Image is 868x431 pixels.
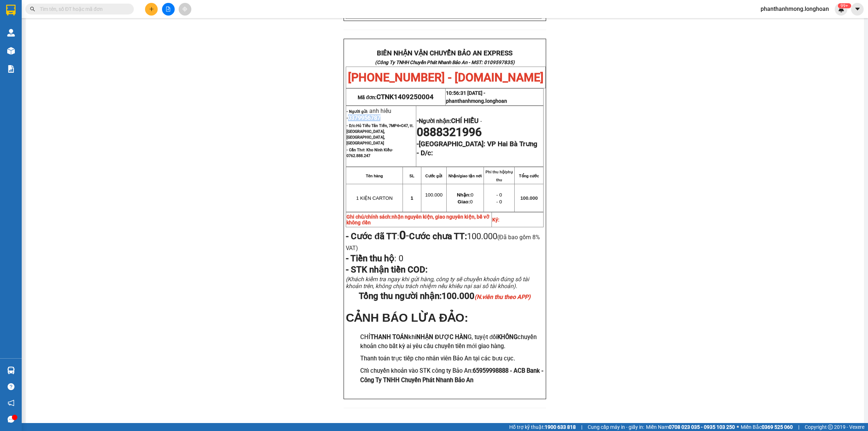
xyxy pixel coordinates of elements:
[509,423,576,431] span: Hỗ trợ kỹ thuật:
[348,71,544,84] span: [PHONE_NUMBER] - [DOMAIN_NAME]
[346,107,391,121] span: anh hiếu -
[399,228,406,242] strong: 0
[417,149,433,157] strong: - D/c:
[346,148,393,158] span: - Cần Thơ: Kho Ninh Kiều-
[399,228,409,242] span: -
[8,383,14,390] span: question-circle
[360,354,544,363] h3: Thanh toán trực tiếp cho nhân viên Bảo An tại các bưu cục.
[442,291,531,301] span: 100.000
[419,140,537,148] span: [GEOGRAPHIC_DATA]: VP Hai Bà Trưng
[348,114,380,121] span: 0379956787
[360,366,544,385] h3: Chỉ chuyển khoản vào STK công ty Bảo An:
[458,199,470,204] strong: Giao:
[425,192,442,198] span: 100.000
[545,424,576,430] strong: 1900 633 818
[457,192,471,198] strong: Nhận:
[646,423,735,431] span: Miền Nam
[346,153,370,158] span: 0762.888.247
[448,174,482,178] strong: Nhận/giao tận nơi
[346,231,409,241] span: :
[451,117,478,125] span: CHÍ HIẾU
[497,334,518,341] strong: KHÔNG
[7,65,15,73] img: solution-icon
[425,174,442,178] strong: Cước gửi
[581,423,582,431] span: |
[360,367,544,384] strong: 65959998888 - ACB Bank - Công Ty TNHH Chuyển Phát Nhanh Bảo An
[737,426,739,428] span: ⚪️
[409,174,414,178] strong: SL
[346,231,397,241] strong: - Cước đã TT
[346,214,489,225] strong: Ghi chú/chính sách:
[396,253,403,263] span: 0
[375,60,515,65] strong: (Công Ty TNHH Chuyển Phát Nhanh Bảo An - MST: 0109597835)
[346,276,529,290] span: (Khách kiểm tra ngay khi gửi hàng, công ty sẽ chuyển khoản đúng số tài khoản trên, không chịu trá...
[446,90,507,104] span: 10:56:31 [DATE] -
[838,6,844,12] img: icon-new-feature
[755,4,835,13] span: phanthanhmong.longhoan
[358,94,434,100] span: Mã đơn:
[457,192,473,198] span: 0
[458,199,472,204] span: 0
[417,140,539,148] strong: -
[417,125,482,139] span: 0888321996
[7,29,15,37] img: warehouse-icon
[828,424,833,430] span: copyright
[519,174,539,178] strong: Tổng cước
[179,3,191,16] button: aim
[741,423,793,431] span: Miền Bắc
[346,311,468,324] span: CẢNH BÁO LỪA ĐẢO:
[798,423,799,431] span: |
[377,49,512,57] strong: BIÊN NHẬN VẬN CHUYỂN BẢO AN EXPRESS
[485,170,513,182] strong: Phí thu hộ/phụ thu
[8,416,14,423] span: message
[669,424,735,430] strong: 0708 023 035 - 0935 103 250
[346,109,368,114] strong: - Người gửi:
[409,231,467,241] strong: Cước chưa TT:
[416,334,468,341] strong: NHẬN ĐƯỢC HÀN
[149,7,154,12] span: plus
[182,7,187,12] span: aim
[166,7,171,12] span: file-add
[417,117,478,125] strong: -
[838,3,851,8] sup: 506
[588,423,644,431] span: Cung cấp máy in - giấy in:
[419,118,478,124] span: Người nhận:
[346,123,414,145] span: Hủ Tiếu Tân Tiến, 7MP4+C47, tt. [GEOGRAPHIC_DATA], [GEOGRAPHIC_DATA], [GEOGRAPHIC_DATA]
[410,195,413,201] span: 1
[370,334,408,341] strong: THANH TOÁN
[7,47,15,55] img: warehouse-icon
[346,265,427,275] span: - STK nhận tiền COD:
[30,7,35,12] span: search
[762,424,793,430] strong: 0369 525 060
[346,253,394,263] strong: - Tiền thu hộ
[6,5,16,16] img: logo-vxr
[8,400,14,406] span: notification
[475,293,531,300] em: (N.viên thu theo APP)
[162,3,175,16] button: file-add
[446,98,507,104] span: phanthanhmong.longhoan
[7,367,15,374] img: warehouse-icon
[376,93,434,101] span: CTNK1409250004
[346,123,414,145] strong: - D/c:
[40,5,125,13] input: Tìm tên, số ĐT hoặc mã đơn
[359,291,531,301] span: Tổng thu người nhận:
[851,3,864,16] button: caret-down
[520,195,538,201] span: 100.000
[478,118,482,124] span: -
[145,3,158,16] button: plus
[492,217,499,223] strong: Ký:
[366,174,383,178] strong: Tên hàng
[496,199,502,204] span: - 0
[356,195,393,201] span: 1 KIỆN CARTON
[346,214,489,225] span: nhận nguyên kiện, giao nguyên kiện, bể vỡ không đền
[360,333,544,351] h3: CHỈ khi G, tuyệt đối chuyển khoản cho bất kỳ ai yêu cầu chuyển tiền mới giao hàng.
[346,253,403,263] span: :
[496,192,502,198] span: - 0
[854,6,861,12] span: caret-down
